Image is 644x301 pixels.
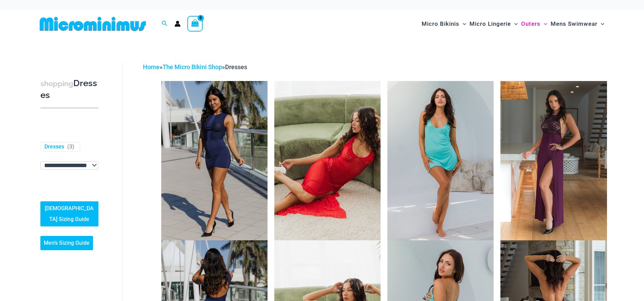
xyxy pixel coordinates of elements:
span: Menu Toggle [540,15,547,33]
a: Micro LingerieMenu ToggleMenu Toggle [468,14,519,34]
span: shopping [40,79,73,88]
span: ( ) [67,143,74,150]
h3: Dresses [40,78,98,101]
a: Men’s Sizing Guide [40,236,93,250]
a: Mens SwimwearMenu ToggleMenu Toggle [549,14,606,34]
img: MM SHOP LOGO FLAT [37,16,149,32]
span: » » [143,63,247,71]
span: Menu Toggle [597,15,604,33]
a: The Micro Bikini Shop [163,63,222,71]
a: Dresses [44,143,64,150]
a: View Shopping Cart, empty [187,16,203,32]
a: Account icon link [174,21,181,27]
img: Bahama Breeze Mint 5867 Dress 01 [387,81,494,240]
span: Micro Lingerie [470,15,511,33]
a: Home [143,63,160,71]
img: Desire Me Navy 5192 Dress 11 [161,81,268,240]
select: wpc-taxonomy-pa_fabric-type-746009 [40,161,98,169]
a: OutersMenu ToggleMenu Toggle [519,14,549,34]
a: [DEMOGRAPHIC_DATA] Sizing Guide [40,201,98,226]
span: Micro Bikinis [422,15,459,33]
span: Outers [521,15,540,33]
span: Menu Toggle [459,15,466,33]
img: Impulse Berry 596 Dress 02 [500,81,607,240]
span: Menu Toggle [511,15,518,33]
span: Mens Swimwear [551,15,597,33]
span: 3 [69,143,72,150]
nav: Site Navigation [419,13,607,35]
span: Dresses [225,63,247,71]
a: Micro BikinisMenu ToggleMenu Toggle [420,14,468,34]
img: Sometimes Red 587 Dress 10 [274,81,381,240]
a: Search icon link [162,20,168,28]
